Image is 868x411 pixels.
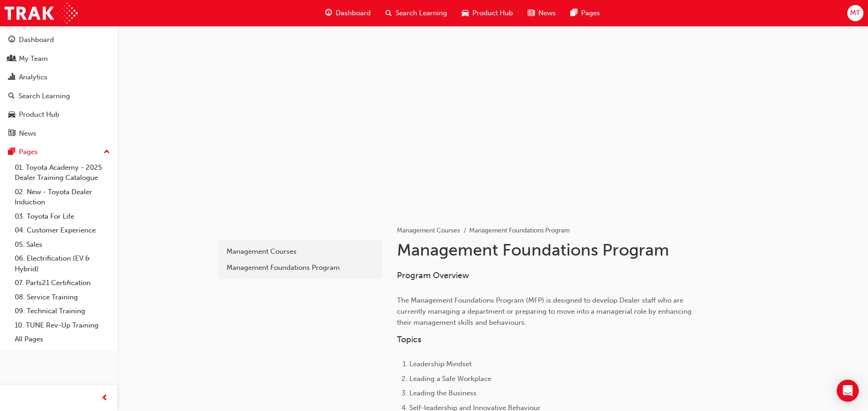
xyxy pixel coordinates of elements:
[396,8,447,18] span: Search Learning
[227,246,374,257] div: Management Courses
[11,238,114,252] a: 05. Sales
[8,148,15,156] span: pages-icon
[378,4,454,23] a: search-iconSearch Learning
[11,209,114,224] a: 03. Toyota For Life
[397,334,421,345] span: Topics
[222,260,379,276] a: Management Foundations Program
[11,161,114,185] a: 01. Toyota Academy - 2025 Dealer Training Catalogue
[4,69,114,86] a: Analytics
[19,147,38,157] div: Pages
[528,7,535,19] span: news-icon
[397,240,699,260] h1: Management Foundations Program
[4,30,114,143] button: DashboardMy TeamAnalyticsSearch LearningProduct HubNews
[19,54,48,64] div: My Team
[837,380,859,402] div: Open Intercom Messenger
[11,304,114,318] a: 09. Technical Training
[4,143,114,161] button: Pages
[336,8,371,18] span: Dashboard
[11,223,114,238] a: 04. Customer Experience
[101,393,108,404] span: prev-icon
[397,296,693,327] span: The Management Foundations Program (MFP) is designed to develop Dealer staff who are currently ma...
[8,36,15,44] span: guage-icon
[571,7,577,19] span: pages-icon
[850,8,860,18] span: MT
[11,185,114,209] a: 02. New - Toyota Dealer Induction
[454,4,520,23] a: car-iconProduct Hub
[520,4,563,23] a: news-iconNews
[8,73,15,82] span: chart-icon
[19,35,54,45] div: Dashboard
[104,146,110,158] span: up-icon
[325,7,332,19] span: guage-icon
[847,5,863,21] button: MT
[222,244,379,260] a: Management Courses
[469,226,570,236] li: Management Foundations Program
[4,125,114,142] a: News
[11,318,114,333] a: 10. TUNE Rev-Up Training
[5,3,78,24] img: Trak
[4,106,114,123] a: Product Hub
[19,128,36,139] div: News
[397,270,469,280] span: Program Overview
[318,4,378,23] a: guage-iconDashboard
[18,91,70,101] div: Search Learning
[11,276,114,290] a: 07. Parts21 Certification
[8,92,15,101] span: search-icon
[385,7,392,19] span: search-icon
[462,7,469,19] span: car-icon
[8,111,15,119] span: car-icon
[4,31,114,48] a: Dashboard
[4,50,114,67] a: My Team
[4,88,114,105] a: Search Learning
[11,290,114,304] a: 08. Service Training
[227,262,374,273] div: Management Foundations Program
[11,332,114,346] a: All Pages
[563,4,607,23] a: pages-iconPages
[409,360,472,368] span: Leadership Mindset
[409,375,491,383] span: Leading a Safe Workplace
[581,8,600,18] span: Pages
[19,72,47,83] div: Analytics
[472,8,513,18] span: Product Hub
[11,251,114,276] a: 06. Electrification (EV & Hybrid)
[538,8,556,18] span: News
[409,389,477,397] span: Leading the Business
[8,130,15,138] span: news-icon
[19,109,59,120] div: Product Hub
[8,55,15,63] span: people-icon
[397,226,460,234] a: Management Courses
